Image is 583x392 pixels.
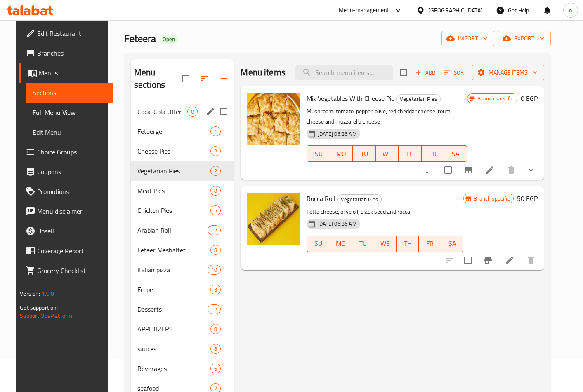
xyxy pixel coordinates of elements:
button: TU [352,236,374,252]
span: Menus [39,68,106,78]
span: Mix Vegetables With Cheese Pie [307,92,394,105]
div: Feteer Meshaltet8 [131,240,234,260]
a: Grocery Checklist [19,261,113,280]
span: Coupons [37,167,106,177]
span: MO [333,238,348,250]
div: Menu-management [339,5,389,15]
span: SU [310,238,326,250]
span: Upsell [37,226,106,236]
span: Select to update [439,161,457,179]
span: Branch specific [474,95,517,103]
span: Branch specific [470,195,513,203]
span: 2 [211,167,220,175]
div: items [210,146,221,156]
button: FR [419,236,441,252]
span: Choice Groups [37,147,106,157]
div: Frepe3 [131,280,234,299]
a: Upsell [19,221,113,241]
a: Coupons [19,162,113,182]
span: 12 [208,226,220,234]
span: Add item [412,66,439,79]
button: MO [330,145,353,162]
div: Chicken Pies5 [131,201,234,220]
span: SA [444,238,460,250]
span: Vegetarian Pies [397,94,440,104]
span: Promotions [37,187,106,196]
button: TH [397,236,419,252]
div: items [208,225,221,235]
span: Open [159,36,178,43]
div: items [210,126,221,136]
span: Manage items [479,68,538,78]
span: 0 [188,108,197,116]
button: MO [329,236,352,252]
div: [GEOGRAPHIC_DATA] [428,6,483,15]
div: Beverages6 [131,359,234,378]
span: Version: [20,288,40,299]
svg: Show Choices [526,165,536,175]
span: Branches [37,48,106,58]
h6: 50 EGP [517,193,538,204]
span: 6 [211,345,220,353]
span: Feteera [124,29,156,48]
span: Beverages [137,364,210,373]
div: items [210,166,221,176]
div: Meat Pies8 [131,181,234,201]
div: items [187,107,198,117]
div: sauces6 [131,339,234,359]
span: Sort [444,68,467,77]
div: items [210,205,221,215]
span: Chicken Pies [137,205,210,215]
div: Arabian Roll12 [131,220,234,240]
span: Full Menu View [33,107,106,117]
button: SU [307,236,329,252]
a: Promotions [19,182,113,201]
span: Grocery Checklist [37,266,106,275]
button: delete [501,160,521,180]
button: Add [412,66,439,79]
span: SA [448,148,464,160]
button: TU [353,145,375,162]
span: 6 [211,365,220,373]
div: Feteerger1 [131,121,234,141]
span: 2 [211,147,220,155]
span: FR [422,238,438,250]
span: Sections [33,88,106,98]
span: MO [333,148,349,160]
span: Sort sections [194,69,214,89]
div: items [208,265,221,275]
button: Sort [442,66,469,79]
button: delete [521,250,541,270]
div: Arabian Roll [137,225,208,235]
span: TU [356,148,372,160]
button: SA [441,236,463,252]
span: Vegetarian Pies [137,166,210,176]
button: edit [204,105,217,118]
a: Edit menu item [505,255,515,265]
a: Edit Menu [26,122,113,142]
span: Sort items [439,66,472,79]
span: 12 [208,306,220,313]
input: search [295,65,393,80]
span: Cheese Pies [137,146,210,156]
span: 5 [211,207,220,215]
span: [DATE] 06:36 AM [314,220,360,228]
button: WE [376,145,399,162]
span: Italian pizza [137,265,208,275]
span: export [504,33,544,44]
div: Open [159,35,178,44]
a: Choice Groups [19,142,113,162]
div: Frepe [137,285,210,294]
div: Vegetarian Pies [337,194,382,204]
button: Add section [214,69,234,89]
h6: 0 EGP [521,93,538,104]
img: Mix Vegetables With Cheese Pie [247,93,300,145]
span: Add [414,68,437,77]
button: TH [399,145,421,162]
span: Coca-Cola Offer [137,107,187,117]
